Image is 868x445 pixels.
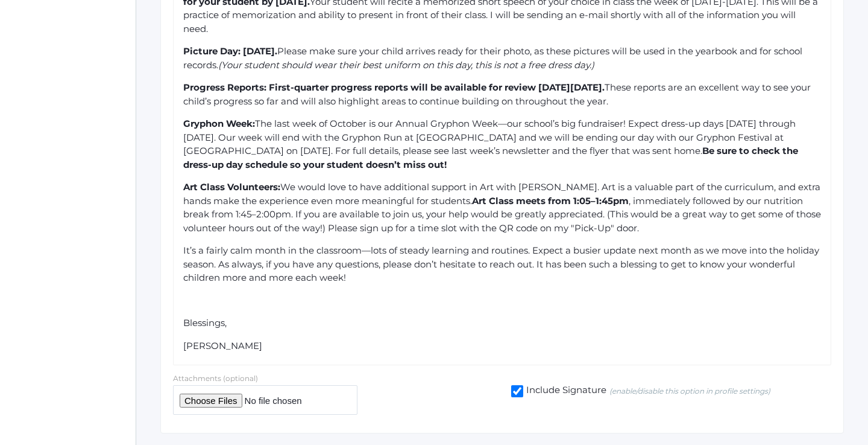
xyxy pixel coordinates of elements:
[218,59,594,71] span: (Your student should wear their best uniform on this day, this is not a free dress day.)
[183,245,822,283] span: It’s a fairly calm month in the classroom—lots of steady learning and routines. Expect a busier u...
[183,45,277,57] span: Picture Day: [DATE].
[609,386,770,397] em: (enable/disable this option in profile settings)
[183,45,805,71] span: Please make sure your child arrives ready for their photo, as these pictures will be used in the ...
[183,181,280,193] span: Art Class Volunteers:
[511,385,523,397] input: Include Signature(enable/disable this option in profile settings)
[173,374,258,383] label: Attachments (optional)
[183,82,813,107] span: These reports are an excellent way to see your child’s progress so far and will also highlight ar...
[523,383,606,399] span: Include Signature
[183,118,798,156] span: The last week of October is our Annual Gryphon Week—our school’s big fundraiser! Expect dress-up ...
[183,181,823,206] span: We would love to have additional support in Art with [PERSON_NAME]. Art is a valuable part of the...
[183,145,800,170] span: Be sure to check the dress-up day schedule so your student doesn’t miss out!
[472,195,629,206] span: Art Class meets from 1:05–1:45pm
[183,317,227,328] span: Blessings,
[183,118,255,129] span: Gryphon Week:
[183,340,262,351] span: [PERSON_NAME]
[183,82,605,93] span: Progress Reports: First-quarter progress reports will be available for review [DATE][DATE].
[183,195,823,234] span: , immediately followed by our nutrition break from 1:45–2:00pm. If you are available to join us, ...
